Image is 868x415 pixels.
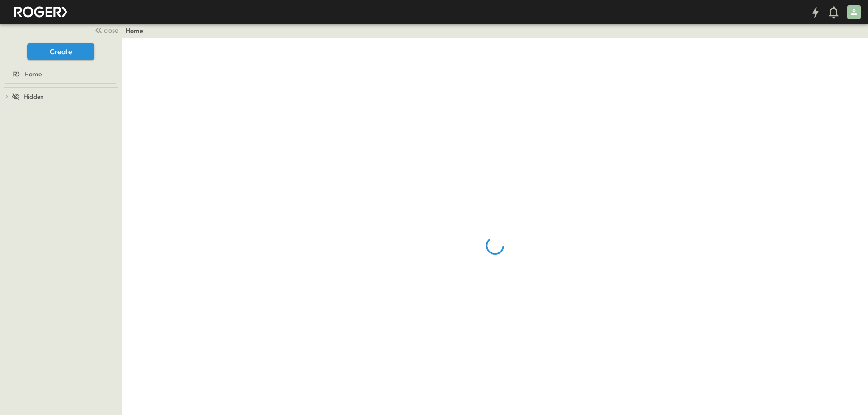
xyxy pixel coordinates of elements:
[104,26,118,35] span: close
[126,26,143,35] a: Home
[27,43,94,60] button: Create
[2,68,118,80] a: Home
[126,26,149,35] nav: breadcrumbs
[91,23,120,36] button: close
[24,92,44,101] span: Hidden
[24,70,42,79] span: Home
